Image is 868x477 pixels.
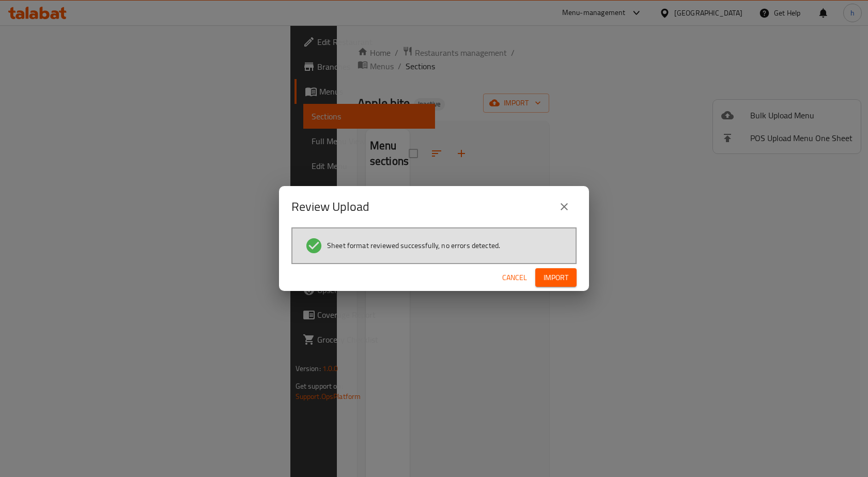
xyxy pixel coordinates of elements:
[552,194,577,219] button: close
[535,268,577,287] button: Import
[291,198,369,215] h2: Review Upload
[327,240,500,251] span: Sheet format reviewed successfully, no errors detected.
[544,271,568,284] span: Import
[502,271,527,284] span: Cancel
[498,268,531,287] button: Cancel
